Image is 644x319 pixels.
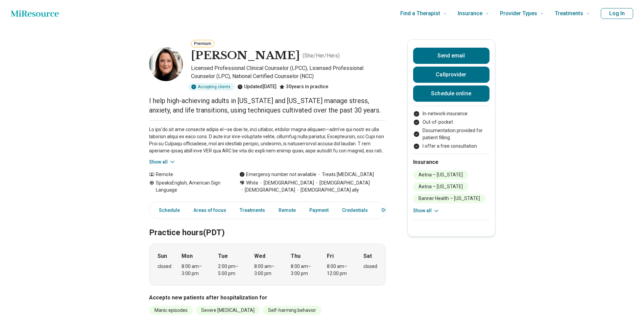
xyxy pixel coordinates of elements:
[246,179,258,187] span: White
[151,203,184,217] a: Schedule
[149,158,176,166] button: Show all
[182,252,193,260] strong: Mon
[291,252,301,260] strong: Thu
[327,263,353,277] div: 8:00 am – 12:00 pm
[191,49,300,63] h1: [PERSON_NAME]
[196,306,260,315] li: Severe [MEDICAL_DATA]
[149,306,193,315] li: Manic episodes
[189,203,230,217] a: Areas of focus
[413,170,468,179] li: Aetna – [US_STATE]
[413,127,490,141] li: Documentation provided for patient filling
[413,48,490,64] button: Send email
[338,203,372,217] a: Credentials
[413,67,490,83] button: Callprovider
[191,40,214,47] button: Premium
[149,96,386,115] p: I help high-achieving adults in [US_STATE] and [US_STATE] manage stress, anxiety, and life transi...
[11,7,59,20] a: Home page
[182,263,208,277] div: 8:00 am – 3:00 pm
[305,203,333,217] a: Payment
[239,171,316,178] div: Emergency number not available
[275,203,300,217] a: Remote
[377,203,402,217] a: Other
[314,179,370,187] span: [DEMOGRAPHIC_DATA]
[279,83,328,91] div: 30 years in practice
[291,263,317,277] div: 8:00 am – 3:00 pm
[158,252,167,260] strong: Sun
[413,158,490,166] h2: Insurance
[218,263,244,277] div: 2:00 pm – 5:00 pm
[263,306,321,315] li: Self-harming behavior
[295,187,359,194] span: [DEMOGRAPHIC_DATA] ally
[458,9,482,18] span: Insurance
[413,110,490,150] ul: Payment options
[327,252,334,260] strong: Fri
[158,263,171,270] div: closed
[191,64,386,80] p: Licensed Professional Clinical Counselor (LPCC), Licensed Professional Counselor (LPC), National ...
[254,263,280,277] div: 8:00 am – 3:00 pm
[303,52,340,60] p: ( She/Her/Hers )
[149,171,226,178] div: Remote
[149,211,386,239] h2: Practice hours (PDT)
[149,179,226,194] div: Speaks English, American Sign Language
[413,110,490,117] li: In-network insurance
[555,9,583,18] span: Treatments
[400,9,440,18] span: Find a Therapist
[237,83,277,91] div: Updated [DATE]
[149,294,386,302] h3: Accepts new patients after hospitalization for
[500,9,537,18] span: Provider Types
[413,182,468,191] li: Aetna – [US_STATE]
[413,143,490,150] li: I offer a free consultation
[258,179,314,187] span: [DEMOGRAPHIC_DATA]
[363,252,372,260] strong: Sat
[254,252,265,260] strong: Wed
[413,119,490,126] li: Out-of-pocket
[149,244,386,286] div: When does the program meet?
[316,171,374,178] span: Treats [MEDICAL_DATA]
[601,8,633,19] button: Log In
[239,187,295,194] span: [DEMOGRAPHIC_DATA]
[413,85,490,102] a: Schedule online
[413,194,485,203] li: Banner Health – [US_STATE]
[188,83,235,91] div: Accepting clients
[149,47,183,81] img: Audrey Jung, Licensed Professional Clinical Counselor (LPCC)
[363,263,377,270] div: closed
[236,203,269,217] a: Treatments
[413,207,440,214] button: Show all
[218,252,228,260] strong: Tue
[149,126,386,154] p: Lo ips'do sit ame consecte adipis el—se doei te, inci utlabor, etdolor magna aliquaen—adm’ve qui ...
